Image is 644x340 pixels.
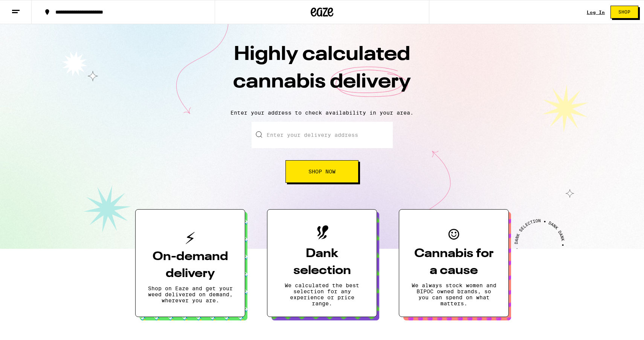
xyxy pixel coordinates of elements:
[135,209,245,317] button: On-demand deliveryShop on Eaze and get your weed delivered on demand, wherever you are.
[190,41,454,104] h1: Highly calculated cannabis delivery
[610,6,638,18] button: Shop
[148,285,233,303] p: Shop on Eaze and get your weed delivered on demand, wherever you are.
[605,6,644,18] a: Shop
[308,169,336,174] span: Shop Now
[285,160,359,183] button: Shop Now
[252,122,393,148] input: Enter your delivery address
[279,282,365,306] p: We calculated the best selection for any experience or price range.
[267,209,377,317] button: Dank selectionWe calculated the best selection for any experience or price range.
[399,209,509,317] button: Cannabis for a causeWe always stock women and BIPOC owned brands, so you can spend on what matters.
[8,110,636,116] p: Enter your address to check availability in your area.
[279,245,365,279] h3: Dank selection
[411,245,496,279] h3: Cannabis for a cause
[411,282,496,306] p: We always stock women and BIPOC owned brands, so you can spend on what matters.
[148,248,233,282] h3: On-demand delivery
[587,10,605,15] a: Log In
[618,10,630,14] span: Shop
